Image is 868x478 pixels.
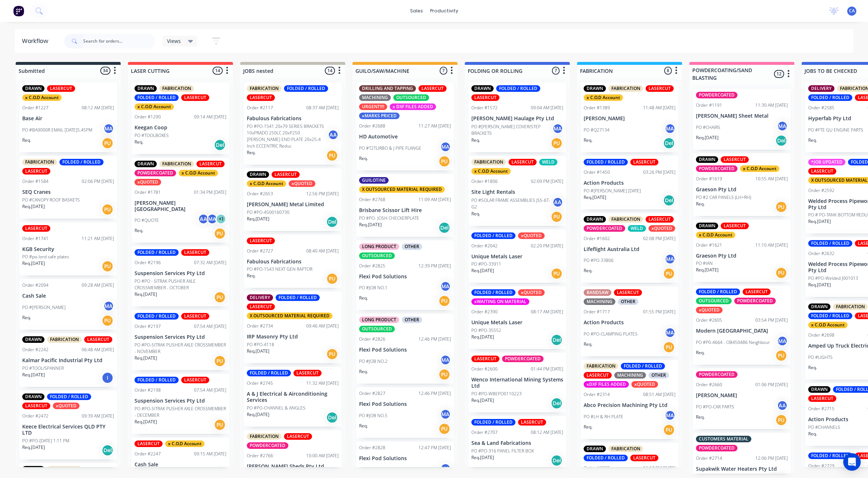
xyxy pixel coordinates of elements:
p: Req. [DATE] [808,218,831,225]
div: DRAWNLASERCUTx C.O.D AccountxQUOTEDOrder #265312:56 PM [DATE][PERSON_NAME] Metal LimitedPO #PO-45... [244,168,342,231]
div: 08:17 AM [DATE] [531,309,563,315]
div: PU [663,268,675,279]
div: BANDSAWLASERCUTMACHININGOTHEROrder #171701:55 PM [DATE]Action ProductsPO #PO-CLAMPING PLATESMAReq.PU [581,286,678,356]
div: 11:27 AM [DATE] [419,123,451,129]
p: Suspension Services Pty Ltd [135,270,226,277]
div: DRILLING AND TAPPINGLASERCUTMACHININGOUTSOURCEDURGENT!!!!x DXF FILES ADDEDxMARKS PRICEDOrder #268... [356,82,454,171]
div: FABRICATION [471,159,506,165]
div: 08:40 AM [DATE] [306,248,339,254]
div: Order #209409:28 AM [DATE]Cash SalePO #[PERSON_NAME]MAReq.PU [19,279,117,330]
div: Order #1389 [584,105,610,111]
div: LASERCUT [509,159,537,165]
div: LASERCUT [196,161,225,167]
p: PO #PO-1543 NEXT GEN RAPTOR [247,266,312,273]
p: Req. [22,314,31,321]
div: x C.O.D Account [584,94,623,101]
div: FOLDED / ROLLED [496,85,540,92]
div: LONG PRODUCTOTHEROUTSOURCEDOrder #282512:39 PM [DATE]Flexi Pod SolutionsPO #JOB NO.1MAReq.PU [356,240,454,310]
div: LASERCUT [646,216,674,223]
div: FOLDED / ROLLED [584,159,628,165]
div: FABRICATION [608,85,643,92]
div: FOLDED / ROLLED [808,240,852,247]
p: PO #po-lord safe plates [22,254,69,260]
p: HD Automotive [359,134,451,140]
div: POWDERCOATED [734,298,776,304]
p: PO #[PERSON_NAME] [22,304,66,311]
div: FABRICATION [608,216,643,223]
div: Order #2688 [359,123,385,129]
div: FOLDED / ROLLED [276,294,320,301]
p: PO #CANOPY ROOF BASKETS [22,197,80,203]
div: 03:26 PM [DATE] [643,169,676,176]
div: PU [326,273,338,285]
div: Order #2768 [359,196,385,203]
p: Action Products [584,320,676,326]
img: Factory [13,5,24,16]
div: LASERCUT [721,156,749,163]
p: Keegan Coop [135,125,226,131]
p: Req. [584,267,592,274]
div: 07:32 AM [DATE] [194,259,226,266]
div: xWAITING ON MATERIAL [471,298,529,305]
div: Order #2605 [696,317,722,324]
div: DELIVERYFOLDED / ROLLEDLASERCUTX OUTSOURCED MATERIAL REQUIREDOrder #273409:46 AM [DATE]IRP Masonr... [244,291,342,363]
div: FOLDED / ROLLEDLASERCUTOrder #219607:32 AM [DATE]Suspension Services Pty LtdPO #PO - SITRAK PUSHE... [132,246,229,306]
p: PO #PO- JOSH CHECKERPLATE [359,215,419,222]
div: LASERCUT [247,94,275,101]
div: 11:48 AM [DATE] [643,105,676,111]
div: LASERCUT [247,238,275,244]
div: DRILLING AND TAPPING [359,85,416,92]
div: PU [775,267,787,279]
div: URGENT!!!! [359,103,387,110]
div: Order #2117 [247,105,273,111]
div: DRAWNLASERCUTx C.O.D AccountOrder #122708:12 AM [DATE]Base AirPO #BA9000R EMAIL [DATE]5.45PMMAReq.PU [19,82,117,152]
p: Base Air [22,115,114,122]
div: FABRICATION [833,303,868,310]
div: PU [326,150,338,161]
p: PO #JOB NO.1 [359,285,388,291]
div: x C.O.D Account [471,168,511,175]
p: Req. [DATE] [135,291,157,298]
p: Fabulous Fabrications [247,115,339,122]
div: POWDERCOATED [696,165,737,172]
div: X OUTSOURCED MATERIAL REQUIRED [359,186,445,193]
div: xQUOTED [518,289,545,296]
div: DRAWNLASERCUTx C.O.D AccountOrder #162111:10 AM [DATE]Graeson Pty LtdPO #IANReq.[DATE]PU [693,220,791,282]
div: Order #1619 [696,176,722,182]
div: MA [440,141,451,152]
p: PO #BA9000R EMAIL [DATE]5.45PM [22,127,92,133]
div: X OUTSOURCED MATERIAL REQUIRED [247,313,332,319]
p: PO #PO-Welded J001013 [808,275,858,282]
p: Fabulous Fabrications [247,259,339,265]
p: PO #TOOLBOXES [135,132,169,139]
div: PU [102,204,113,215]
p: Brisbane Scissor Lift Hire [359,207,451,213]
div: Del [663,195,675,206]
div: Order #1741 [22,235,48,242]
div: x C.O.D Account [22,94,62,101]
div: Del [775,135,787,146]
div: FOLDED / ROLLED [471,289,515,296]
div: Order #1450 [584,169,610,176]
div: Order #2632 [808,250,834,257]
div: WELD [539,159,557,165]
div: Order #2585 [808,105,834,111]
p: Req. [808,137,817,144]
div: Order #1572 [471,105,498,111]
p: Req. [DATE] [247,216,269,222]
div: 11:21 AM [DATE] [82,235,114,242]
div: PU [439,156,450,167]
div: Order #2653 [247,191,273,197]
p: Req. [DATE] [471,267,494,274]
div: FABRICATIONFOLDED / ROLLEDLASERCUTOrder #158402:06 PM [DATE]SEQ CranesPO #CANOPY ROOF BASKETSReq.... [19,156,117,219]
div: GUILOTINE [359,177,389,184]
div: LASERCUT [22,168,50,175]
p: Req. [DATE] [22,203,45,210]
p: PO #IAN [696,260,713,267]
p: PO #Q27134 [584,127,610,133]
div: x C.O.D Account [135,103,174,110]
div: OTHER [402,243,422,250]
div: DRAWNFABRICATIONLASERCUTPOWDERCOATEDWELDxQUOTEDOrder #160202:08 PM [DATE]Lifeflight Australia Ltd... [581,213,678,283]
div: FOLDED / ROLLED [471,232,515,239]
div: FOLDED / ROLLEDxQUOTEDOrder #204202:20 PM [DATE]Unique Metals LaserPO #PO-33911Req.[DATE]PU [468,230,566,283]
